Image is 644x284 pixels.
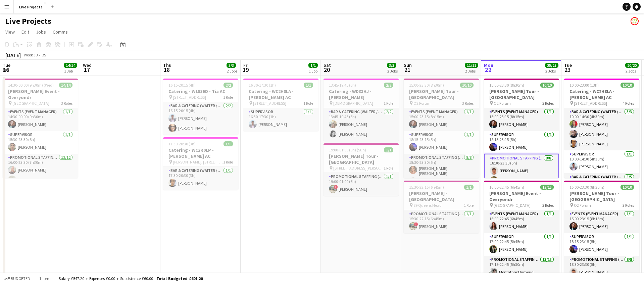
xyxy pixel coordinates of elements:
span: 10/10 [621,83,634,88]
span: 10/10 [621,185,634,190]
span: Mon [484,62,493,68]
span: O2 Forum [413,101,431,106]
span: 10:00-23:00 (13h) [569,83,599,88]
span: 3 Roles [623,203,634,208]
span: 1 Role [223,159,233,164]
span: 16:00-22:45 (6h45m) [489,185,524,190]
span: Total Budgeted £607.20 [156,276,203,281]
app-card-role: Supervisor1/110:00-14:30 (4h30m)[PERSON_NAME] [564,150,639,173]
h3: [PERSON_NAME] - [GEOGRAPHIC_DATA] [404,190,479,202]
span: 21 [403,66,412,74]
span: 10/10 [540,83,554,88]
span: 14:30-00:00 (9h30m) (Wed) [8,83,54,88]
span: 89 Queens Head [413,203,442,208]
h3: [PERSON_NAME] Event - Overyondr [3,88,78,100]
span: 20 [323,66,331,74]
span: 1 Role [223,95,233,100]
div: BST [42,52,48,57]
span: Sun [404,62,412,68]
span: 3 Roles [542,203,554,208]
span: ! [414,222,418,226]
span: [STREET_ADDRESS] [173,95,206,100]
app-card-role: Supervisor1/118:15-23:15 (5h)[PERSON_NAME] [564,233,639,256]
span: 15:00-23:30 (8h30m) [569,185,604,190]
div: 15:00-23:30 (8h30m)10/10[PERSON_NAME] Tour - [GEOGRAPHIC_DATA] O2 Forum3 RolesEvents (Event Manag... [484,79,559,178]
app-card-role: Supervisor1/118:15-23:15 (5h)[PERSON_NAME] [484,131,559,154]
span: 19 [242,66,249,74]
app-job-card: 16:30-17:30 (1h)1/1Catering - WC2H8LA - [PERSON_NAME] AC [STREET_ADDRESS]1 RoleSupervisor1/116:30... [243,79,318,131]
app-card-role: Promotional Staffing (Exhibition Host)1/115:30-22:15 (6h45m)![PERSON_NAME] [404,210,479,233]
span: Budgeted [11,276,30,281]
span: 10/10 [460,83,474,88]
span: 1 Role [303,101,313,106]
span: ! [334,185,338,189]
span: Thu [163,62,171,68]
span: Wed [83,62,92,68]
span: 1/1 [384,147,393,152]
app-job-card: 17:30-20:30 (3h)1/1Catering - WC2R0LP - [PERSON_NAME] AC [PERSON_NAME], [STREET_ADDRESS]1 RoleBar... [163,137,238,190]
app-card-role: Bar & Catering (Waiter / waitress)3/310:00-14:30 (4h30m)[PERSON_NAME][PERSON_NAME][PERSON_NAME] [564,108,639,150]
span: 1 Role [384,165,393,171]
span: Comms [53,29,68,35]
span: 14/14 [64,63,77,68]
app-card-role: Supervisor1/116:30-17:30 (1h)[PERSON_NAME] [243,108,318,131]
span: 3 Roles [542,101,554,106]
div: 2 Jobs [545,68,558,74]
div: 10:00-23:00 (13h)10/10Catering - WC2H8LA - [PERSON_NAME] AC [STREET_ADDRESS]4 RolesBar & Catering... [564,79,639,178]
span: Week 38 [22,52,39,57]
span: View [5,29,15,35]
span: 20/20 [625,63,639,68]
app-card-role: Bar & Catering (Waiter / waitress)1/117:30-20:30 (3h)[PERSON_NAME] [163,167,238,190]
span: 15/15 [540,185,554,190]
h3: Catering - WC2H8LA - [PERSON_NAME] AC [243,88,318,100]
span: 1 Role [464,203,474,208]
span: 23 [563,66,572,74]
app-user-avatar: Activ8 Staffing [631,17,639,25]
span: Sat [324,62,331,68]
app-card-role: Bar & Catering (Waiter / waitress)2/216:15-20:15 (4h)[PERSON_NAME][PERSON_NAME] [163,102,238,135]
h3: [PERSON_NAME] Tour - [GEOGRAPHIC_DATA] [564,190,639,202]
h3: [PERSON_NAME] Tour - [GEOGRAPHIC_DATA] [324,153,399,165]
app-job-card: 15:00-23:30 (8h30m)10/10[PERSON_NAME] Tour - [GEOGRAPHIC_DATA] O2 Forum3 RolesEvents (Event Manag... [564,181,639,280]
a: Jobs [33,28,49,36]
app-job-card: 14:30-00:00 (9h30m) (Wed)14/14[PERSON_NAME] Event - Overyondr [GEOGRAPHIC_DATA]3 RolesEvents (Eve... [3,79,78,178]
span: [GEOGRAPHIC_DATA] [12,101,49,106]
div: 16:15-20:15 (4h)2/2Catering - W1S3ED - Tia AC [STREET_ADDRESS]1 RoleBar & Catering (Waiter / wait... [163,79,238,135]
span: O2 Forum [574,203,591,208]
span: [DEMOGRAPHIC_DATA] [333,101,373,106]
span: 16:30-17:30 (1h) [249,83,276,88]
div: 1 Job [309,68,317,74]
button: Live Projects [14,0,48,13]
span: 16:15-20:15 (4h) [168,83,196,88]
app-card-role: Supervisor1/115:30-23:30 (8h)[PERSON_NAME] [3,131,78,154]
span: 3/3 [227,63,236,68]
div: 2 Jobs [465,68,478,74]
app-job-card: 19:00-01:00 (6h) (Sun)1/1[PERSON_NAME] Tour - [GEOGRAPHIC_DATA] [STREET_ADDRESS][PERSON_NAME]1 Ro... [324,143,399,196]
h1: Live Projects [5,16,51,26]
a: Edit [19,28,32,36]
app-job-card: 15:30-22:15 (6h45m)1/1[PERSON_NAME] - [GEOGRAPHIC_DATA] 89 Queens Head1 RolePromotional Staffing ... [404,181,479,233]
span: Tue [3,62,10,68]
app-card-role: Promotional Staffing (Exhibition Host)1/119:00-01:00 (6h)![PERSON_NAME] [324,173,399,196]
span: 14/14 [59,83,72,88]
span: 1 item [37,276,53,281]
app-job-card: 15:00-23:30 (8h30m)10/10[PERSON_NAME] Tour - [GEOGRAPHIC_DATA] O2 Forum3 RolesEvents (Event Manag... [404,79,479,178]
span: Fri [243,62,249,68]
span: 3/3 [387,63,396,68]
h3: [PERSON_NAME] Event - Overyondr [484,190,559,202]
span: 19:00-01:00 (6h) (Sun) [329,147,366,152]
app-card-role: Events (Event Manager)1/116:00-22:45 (6h45m)[PERSON_NAME] [484,210,559,233]
a: View [3,28,17,36]
div: 2 Jobs [387,68,398,74]
span: 11/11 [465,63,478,68]
h3: Catering - W1S3ED - Tia AC [163,88,238,94]
span: 17 [82,66,92,74]
span: [STREET_ADDRESS][PERSON_NAME] [333,165,384,171]
span: 1/1 [224,141,233,146]
app-job-card: 16:00-22:45 (6h45m)15/15[PERSON_NAME] Event - Overyondr [GEOGRAPHIC_DATA]3 RolesEvents (Event Man... [484,181,559,280]
span: 18 [162,66,171,74]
